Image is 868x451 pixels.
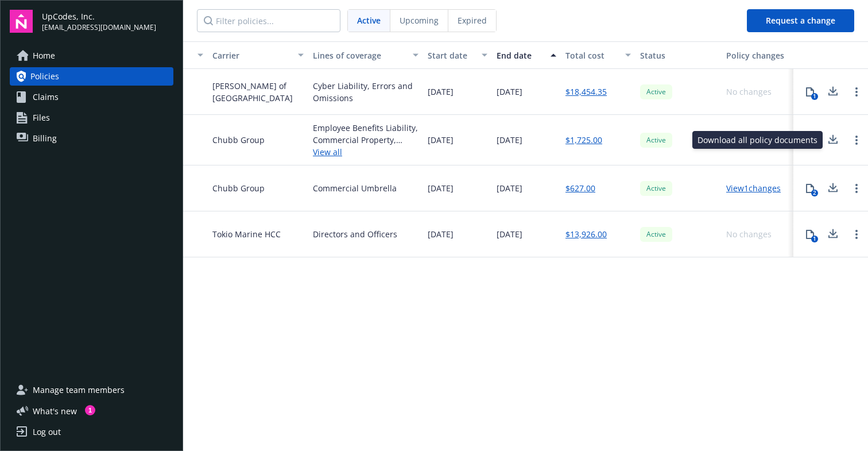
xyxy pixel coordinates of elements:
[428,86,454,98] span: [DATE]
[458,14,487,26] span: Expired
[850,182,863,195] a: Open options
[722,41,793,69] button: Policy changes
[565,134,602,146] a: $1,725.00
[640,49,717,61] div: Status
[10,47,173,65] a: Home
[33,47,55,65] span: Home
[308,41,423,69] button: Lines of coverage
[10,67,173,86] a: Policies
[33,381,125,399] span: Manage team members
[313,49,406,61] div: Lines of coverage
[645,87,668,97] span: Active
[492,41,561,69] button: End date
[645,135,668,145] span: Active
[313,122,418,146] div: Employee Benefits Liability, Commercial Property, General Liability, Commercial Auto Liability
[428,228,454,240] span: [DATE]
[212,49,291,61] div: Carrier
[10,109,173,127] a: Files
[212,134,265,146] span: Chubb Group
[565,228,607,240] a: $13,926.00
[799,80,821,103] button: 1
[799,223,821,246] button: 1
[850,85,863,99] a: Open options
[357,14,381,26] span: Active
[313,182,397,194] div: Commercial Umbrella
[645,229,668,240] span: Active
[811,93,818,100] div: 1
[726,86,772,98] div: No changes
[85,405,95,415] div: 1
[313,146,418,158] a: View all
[726,183,781,194] a: View 1 changes
[428,134,454,146] span: [DATE]
[726,49,789,61] div: Policy changes
[42,22,156,33] span: [EMAIL_ADDRESS][DOMAIN_NAME]
[497,228,522,240] span: [DATE]
[497,134,522,146] span: [DATE]
[212,228,281,240] span: Tokio Marine HCC
[10,88,173,106] a: Claims
[565,86,607,98] a: $18,454.35
[10,381,173,399] a: Manage team members
[10,129,173,148] a: Billing
[10,405,95,417] button: What's new1
[30,67,59,86] span: Policies
[423,41,492,69] button: Start date
[692,131,823,149] div: Download all policy documents
[850,228,863,241] a: Open options
[747,9,854,32] button: Request a change
[565,182,595,194] a: $627.00
[212,182,265,194] span: Chubb Group
[33,109,50,127] span: Files
[212,80,304,104] span: [PERSON_NAME] of [GEOGRAPHIC_DATA]
[799,177,821,200] button: 2
[811,236,818,242] div: 1
[850,133,863,147] a: Open options
[497,182,522,194] span: [DATE]
[313,228,397,240] div: Directors and Officers
[42,10,156,22] span: UpCodes, Inc.
[428,49,475,61] div: Start date
[313,80,418,104] div: Cyber Liability, Errors and Omissions
[208,41,308,69] button: Carrier
[635,41,722,69] button: Status
[42,10,173,33] button: UpCodes, Inc.[EMAIL_ADDRESS][DOMAIN_NAME]
[197,9,340,32] input: Filter policies...
[428,182,454,194] span: [DATE]
[497,49,544,61] div: End date
[799,129,821,152] button: 1
[645,183,668,194] span: Active
[10,10,33,33] img: navigator-logo.svg
[33,405,77,417] span: What ' s new
[565,49,618,61] div: Total cost
[33,423,61,441] div: Log out
[497,86,522,98] span: [DATE]
[33,88,59,106] span: Claims
[726,228,772,240] div: No changes
[561,41,635,69] button: Total cost
[811,190,818,196] div: 2
[400,14,439,26] span: Upcoming
[33,129,57,148] span: Billing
